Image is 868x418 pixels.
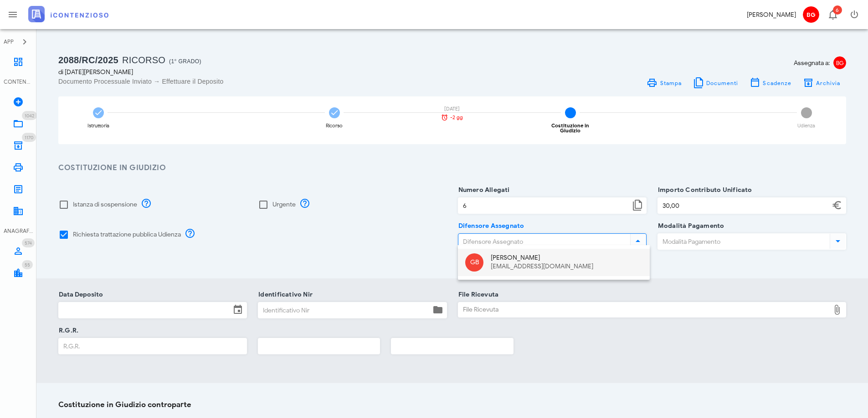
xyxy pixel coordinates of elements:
div: Costituzione in Giudizio [541,123,599,133]
span: Distintivo [22,133,36,142]
label: Difensore Assegnato [456,222,524,231]
span: Scadenze [762,80,791,86]
span: 1042 [25,113,34,119]
span: 3 [565,107,576,118]
input: Difensore Assegnato [458,234,628,249]
span: Distintivo [22,260,33,269]
div: GB [465,253,483,272]
span: Documenti [706,80,739,86]
div: [PERSON_NAME] [747,10,796,20]
span: 1170 [25,135,33,141]
span: 55 [25,262,30,268]
button: Scadenze [744,76,797,89]
div: di [DATE][PERSON_NAME] [58,67,447,77]
span: Stampa [659,80,682,86]
label: Urgente [272,200,296,209]
div: Ricorso [326,123,343,128]
input: Numero Allegati [458,198,630,213]
label: Identificativo Nir [256,290,313,299]
div: [PERSON_NAME] [491,254,642,262]
span: BG [803,6,819,23]
button: Archivia [797,76,846,89]
input: Modalità Pagamento [658,234,828,249]
img: logo-text-2x.png [28,6,108,22]
div: [DATE] [436,106,468,111]
label: Numero Allegati [456,186,510,195]
label: Richiesta trattazione pubblica Udienza [73,230,181,239]
span: 574 [25,240,32,246]
label: File Ricevuta [456,290,499,299]
button: Documenti [687,76,744,89]
div: Istruttoria [87,123,109,128]
input: R.G.R. [59,338,247,354]
div: ANAGRAFICA [4,227,33,235]
label: R.G.R. [56,326,78,335]
label: Modalità Pagamento [655,222,724,231]
h3: Costituzione in Giudizio controparte [58,399,846,411]
span: Assegnata a: [794,58,830,68]
span: -2 gg [450,115,463,120]
div: File Ricevuta [458,302,830,317]
span: (1° Grado) [169,58,201,65]
button: BG [800,4,822,25]
div: CONTENZIOSO [4,78,33,86]
span: Distintivo [833,5,842,15]
span: Ricorso [122,55,165,65]
label: Importo Contributo Unificato [655,186,752,195]
div: Documento Processuale Inviato → Effettuare il Deposito [58,77,447,86]
h3: Costituzione in Giudizio [58,162,846,174]
span: Archivia [816,80,841,86]
div: [EMAIL_ADDRESS][DOMAIN_NAME] [491,263,642,271]
span: BG [833,56,846,69]
input: Importo Contributo Unificato [658,198,830,213]
label: Istanza di sospensione [73,200,137,209]
span: 4 [801,107,812,118]
span: Distintivo [22,238,35,247]
span: 2088/RC/2025 [58,55,118,65]
div: Udienza [797,123,815,128]
a: Stampa [641,76,687,89]
input: Identificativo Nir [258,302,430,318]
button: Distintivo [822,4,843,25]
span: Distintivo [22,111,37,120]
